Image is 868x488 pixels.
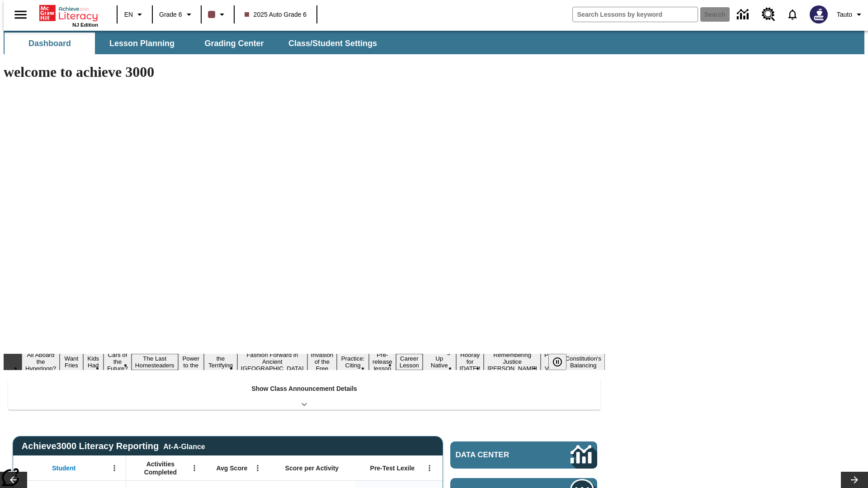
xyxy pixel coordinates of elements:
a: Home [39,4,98,22]
button: Grade: Grade 6, Select a grade [156,6,198,23]
button: Slide 13 Cooking Up Native Traditions [423,347,456,377]
button: Slide 12 Career Lesson [396,354,423,370]
button: Open Menu [108,461,121,475]
img: Avatar [810,5,828,23]
button: Open Menu [423,461,436,475]
div: SubNavbar [4,33,385,54]
span: Activities Completed [131,460,190,476]
span: Pre-Test Lexile [370,464,415,472]
div: Show Class Announcement Details [8,379,600,410]
input: search field [573,7,698,22]
span: Avg Score [216,464,247,472]
button: Slide 8 Fashion Forward in Ancient Rome [237,350,307,373]
button: Dashboard [5,33,95,54]
button: Open Menu [188,461,201,475]
button: Lesson carousel, Next [841,472,868,488]
button: Slide 17 The Constitution's Balancing Act [561,347,605,377]
button: Pause [548,354,566,370]
span: 2025 Auto Grade 6 [245,10,307,19]
button: Select a new avatar [804,3,833,26]
button: Slide 10 Mixed Practice: Citing Evidence [337,347,369,377]
div: At-A-Glance [163,441,205,451]
span: Student [52,464,75,472]
button: Open side menu [7,1,34,28]
span: EN [124,10,133,19]
div: Pause [548,354,576,370]
a: Notifications [781,3,804,26]
button: Slide 14 Hooray for Constitution Day! [456,350,484,373]
button: Slide 1 All Aboard the Hyperloop? [22,350,60,373]
div: SubNavbar [4,31,864,54]
button: Class color is dark brown. Change class color [204,6,231,23]
button: Language: EN, Select a language [120,6,149,23]
div: Home [39,3,98,28]
a: Data Center [450,441,597,469]
button: Class/Student Settings [281,33,384,54]
button: Slide 3 Dirty Jobs Kids Had To Do [83,340,104,384]
span: Score per Activity [285,464,339,472]
a: Resource Center, Will open in new tab [756,2,781,27]
span: Tauto [837,10,852,19]
button: Grading Center [189,33,279,54]
button: Slide 5 The Last Homesteaders [132,354,178,370]
button: Slide 7 Attack of the Terrifying Tomatoes [204,347,237,377]
button: Slide 16 Point of View [541,350,561,373]
button: Slide 2 Do You Want Fries With That? [60,340,83,384]
button: Slide 11 Pre-release lesson [369,350,396,373]
p: Show Class Announcement Details [251,384,357,394]
button: Lesson Planning [97,33,187,54]
button: Profile/Settings [833,6,868,23]
button: Open Menu [251,461,264,475]
h1: welcome to achieve 3000 [4,64,605,80]
span: Achieve3000 Literacy Reporting [22,441,205,451]
span: Data Center [456,450,540,460]
button: Slide 6 Solar Power to the People [178,347,204,377]
span: Grade 6 [159,10,182,19]
span: NJ Edition [72,22,98,28]
button: Slide 9 The Invasion of the Free CD [307,343,337,380]
a: Data Center [731,2,756,27]
button: Slide 4 Cars of the Future? [104,350,132,373]
button: Slide 15 Remembering Justice O'Connor [484,350,541,373]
